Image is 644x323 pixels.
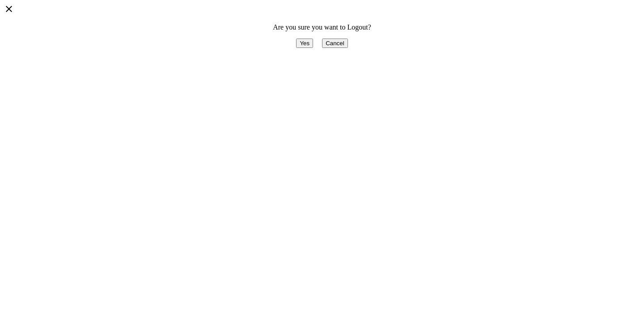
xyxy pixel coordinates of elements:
[4,23,640,31] p: Are you sure you want to Logout?
[4,4,14,14] i: close
[322,39,348,48] button: Cancel
[4,146,640,155] a: Book a Visit
[296,39,313,48] button: Yes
